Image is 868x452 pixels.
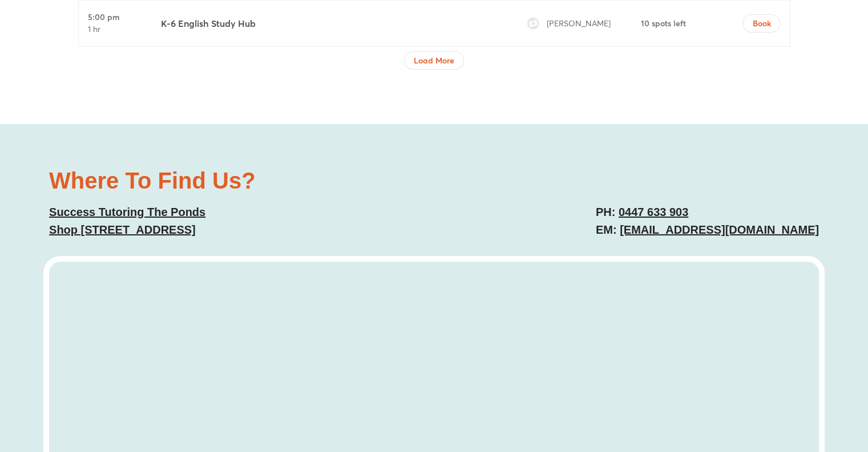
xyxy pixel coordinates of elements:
[49,206,205,236] a: Success Tutoring The PondsShop [STREET_ADDRESS]
[596,223,617,236] span: EM:
[620,223,819,236] a: [EMAIL_ADDRESS][DOMAIN_NAME]
[678,323,868,452] iframe: Chat Widget
[596,206,615,218] span: PH:
[619,206,688,218] a: 0447 633 903
[49,169,422,192] h2: Where To Find Us?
